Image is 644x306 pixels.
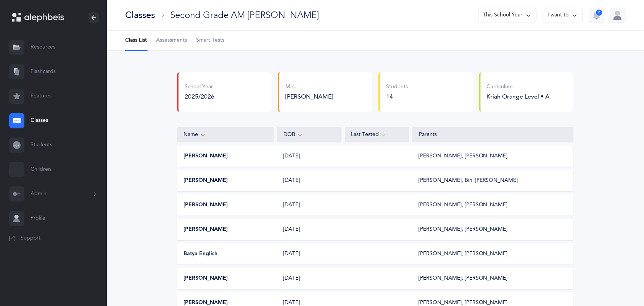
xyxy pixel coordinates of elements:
div: [PERSON_NAME], [PERSON_NAME] [419,226,508,233]
button: [PERSON_NAME] [184,201,228,209]
div: [PERSON_NAME], Bini [PERSON_NAME] [419,177,518,185]
div: [DATE] [277,201,342,209]
button: Batya English [184,250,217,258]
div: [DATE] [277,226,342,233]
div: [PERSON_NAME], [PERSON_NAME] [419,152,508,160]
div: Students [386,83,408,91]
div: School Year [185,83,214,91]
div: [DATE] [277,177,342,185]
div: Mrs. [285,83,366,91]
div: [DATE] [277,250,342,258]
button: [PERSON_NAME] [184,177,228,185]
span: Support [21,235,40,242]
div: 14 [386,92,408,101]
button: 2 [589,8,604,23]
div: Name [184,131,267,139]
button: [PERSON_NAME] [184,275,228,282]
div: DOB [283,131,335,139]
div: Curriculum [487,83,550,91]
div: 2 [596,10,602,16]
div: [PERSON_NAME], [PERSON_NAME] [419,275,508,282]
button: [PERSON_NAME] [184,226,228,233]
button: [PERSON_NAME] [184,152,228,160]
div: Second Grade AM [PERSON_NAME] [170,9,319,21]
div: Classes [125,9,155,21]
div: Parents [419,131,567,139]
div: 2025/2026 [185,92,214,101]
button: I want to [543,8,583,23]
span: Assessments [156,37,187,44]
div: Kriah Orange Level • A [487,92,550,101]
div: [PERSON_NAME], [PERSON_NAME] [419,250,508,258]
div: [PERSON_NAME], [PERSON_NAME] [419,201,508,209]
div: [PERSON_NAME] [285,92,366,101]
div: [DATE] [277,275,342,282]
button: This School Year [478,8,537,23]
div: [DATE] [277,152,342,160]
div: Last Tested [351,131,403,139]
span: Smart Tests [196,37,224,44]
